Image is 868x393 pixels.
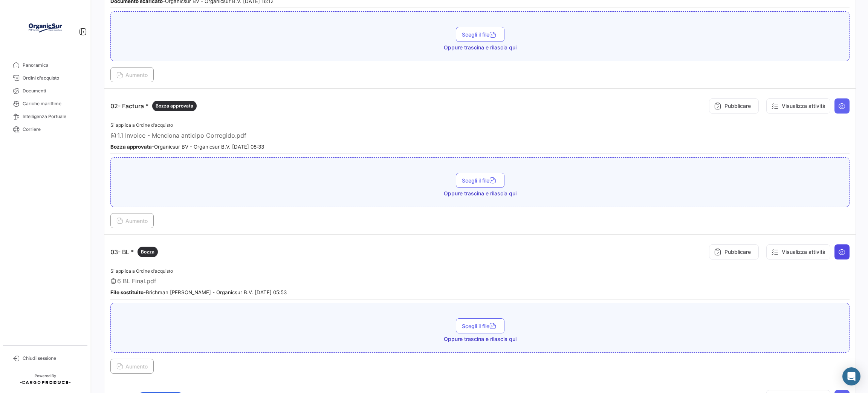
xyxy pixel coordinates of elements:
[842,367,860,385] div: Abrir Intercom Messenger
[110,268,173,274] span: Si applica a Ordine d'acquisto
[116,72,148,78] span: Aumento
[23,100,81,107] span: Cariche marittime
[156,103,193,109] span: Bozza approvata
[23,355,81,362] span: Chiudi sessione
[110,67,154,82] button: Aumento
[462,31,498,38] span: Scegli il file
[117,132,246,139] span: 1.1 Invoice - Menciona anticipo Corregido.pdf
[6,97,84,110] a: Cariche marittime
[23,126,81,133] span: Corriere
[709,98,759,114] button: Pubblicare
[141,249,154,255] span: Bozza
[110,144,152,150] b: Bozza approvata
[110,144,264,150] small: - Organicsur BV - Organicsur B.V. [DATE] 08:33
[110,289,287,295] small: - Brichman [PERSON_NAME] - Organicsur B.V. [DATE] 05:53
[462,177,498,184] span: Scegli il file
[116,363,148,370] span: Aumento
[110,359,154,374] button: Aumento
[6,59,84,72] a: Panoramica
[766,244,830,259] button: Visualizza attività
[23,62,81,69] span: Panoramica
[709,244,759,259] button: Pubblicare
[110,289,144,295] b: File sostituito
[456,173,504,188] button: Scegli il file
[6,72,84,84] a: Ordini d'acquisto
[6,123,84,136] a: Corriere
[444,44,517,51] span: Oppure trascina e rilascia qui
[110,101,197,111] p: 02- Factura *
[23,88,81,94] span: Documenti
[456,27,504,42] button: Scegli il file
[766,98,830,114] button: Visualizza attività
[110,247,158,257] p: 03- BL *
[110,122,173,128] span: Si applica a Ordine d'acquisto
[456,318,504,333] button: Scegli il file
[462,323,498,329] span: Scegli il file
[110,213,154,228] button: Aumento
[26,9,64,47] img: Logo+OrganicSur.png
[23,75,81,81] span: Ordini d'acquisto
[23,113,81,120] span: Intelligenza Portuale
[6,84,84,97] a: Documenti
[6,110,84,123] a: Intelligenza Portuale
[444,190,517,197] span: Oppure trascina e rilascia qui
[116,218,148,224] span: Aumento
[444,335,517,343] span: Oppure trascina e rilascia qui
[117,277,156,285] span: 6 BL Final.pdf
